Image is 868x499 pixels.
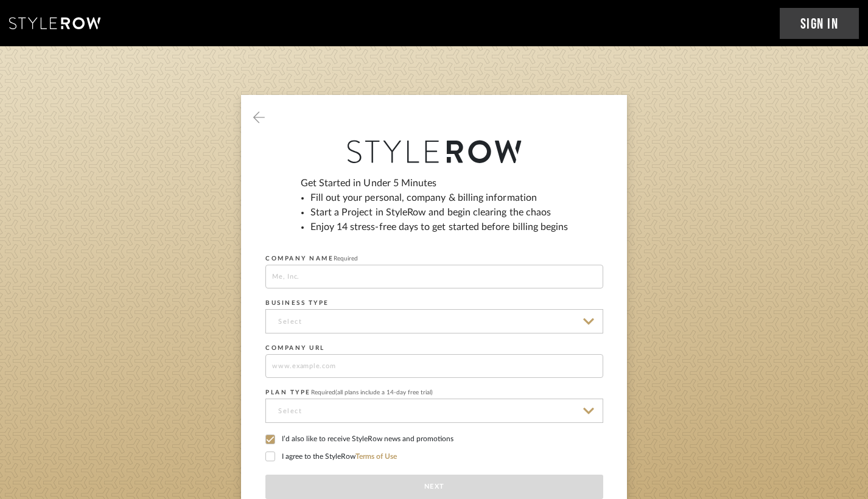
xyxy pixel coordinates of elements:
[780,8,859,39] a: Sign In
[310,205,569,220] li: Start a Project in StyleRow and begin clearing the chaos
[301,176,569,244] div: Get Started in Under 5 Minutes
[355,453,397,460] a: Terms of Use
[265,354,603,378] input: www.example.com
[265,299,329,307] label: BUSINESS TYPE
[265,452,603,462] label: I agree to the StyleRow
[265,309,603,333] input: Select
[265,265,603,288] input: Me, Inc.
[335,389,433,396] span: (all plans include a 14-day free trial)
[265,399,603,423] input: Select
[265,434,603,445] label: I’d also like to receive StyleRow news and promotions
[310,190,569,205] li: Fill out your personal, company & billing information
[265,389,433,396] label: PLAN TYPE
[334,256,358,262] span: Required
[311,389,335,396] span: Required
[310,220,569,234] li: Enjoy 14 stress-free days to get started before billing begins
[265,475,603,499] button: Next
[265,255,358,262] label: COMPANY NAME
[265,344,325,352] label: COMPANY URL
